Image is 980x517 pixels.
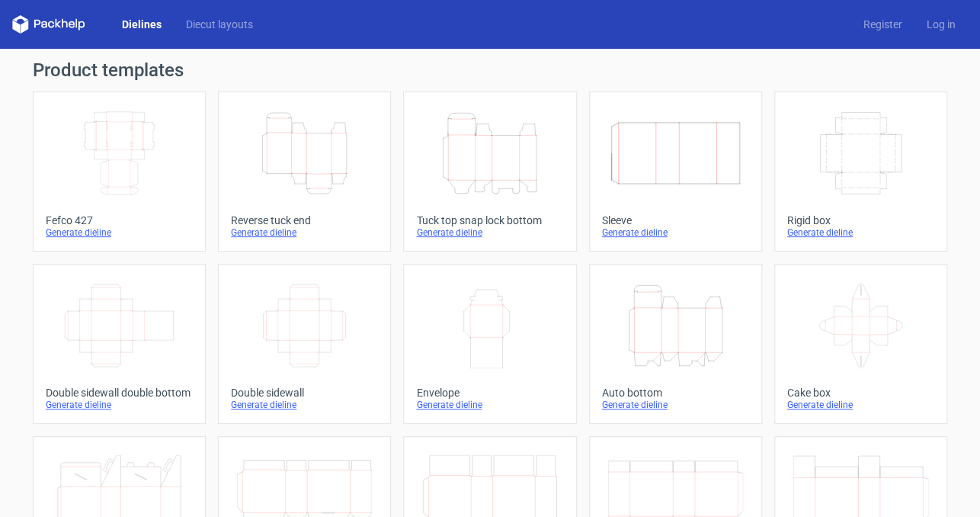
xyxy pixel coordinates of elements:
[231,214,378,226] div: Reverse tuck end
[787,226,934,239] div: Generate dieline
[218,92,391,252] a: Reverse tuck endGenerate dieline
[110,17,174,32] a: Dielines
[787,214,934,226] div: Rigid box
[46,399,193,411] div: Generate dieline
[33,61,947,79] h1: Product templates
[174,17,265,32] a: Diecut layouts
[231,387,378,399] div: Double sidewall
[602,387,749,399] div: Auto bottom
[851,17,914,32] a: Register
[589,264,762,424] a: Auto bottomGenerate dieline
[589,92,762,252] a: SleeveGenerate dieline
[602,226,749,239] div: Generate dieline
[46,214,193,226] div: Fefco 427
[218,264,391,424] a: Double sidewallGenerate dieline
[774,92,947,252] a: Rigid boxGenerate dieline
[33,92,206,252] a: Fefco 427Generate dieline
[403,264,576,424] a: EnvelopeGenerate dieline
[787,399,934,411] div: Generate dieline
[231,226,378,239] div: Generate dieline
[231,399,378,411] div: Generate dieline
[416,399,563,411] div: Generate dieline
[46,226,193,239] div: Generate dieline
[602,399,749,411] div: Generate dieline
[416,226,563,239] div: Generate dieline
[914,17,968,32] a: Log in
[33,264,206,424] a: Double sidewall double bottomGenerate dieline
[416,214,563,226] div: Tuck top snap lock bottom
[787,387,934,399] div: Cake box
[416,387,563,399] div: Envelope
[774,264,947,424] a: Cake boxGenerate dieline
[403,92,576,252] a: Tuck top snap lock bottomGenerate dieline
[602,214,749,226] div: Sleeve
[46,387,193,399] div: Double sidewall double bottom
